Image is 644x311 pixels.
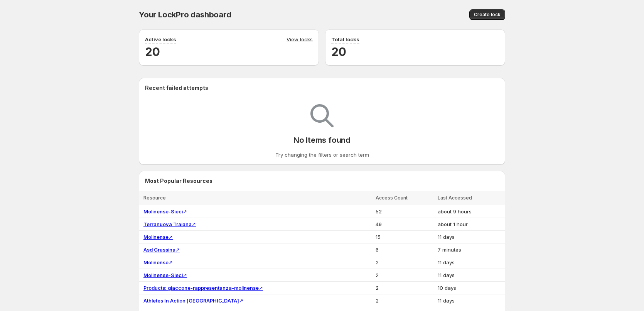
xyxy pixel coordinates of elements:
[438,195,472,201] span: Last Accessed
[435,282,505,294] td: 10 days
[331,44,499,59] h2: 20
[435,256,505,269] td: 11 days
[373,231,435,243] td: 15
[373,282,435,294] td: 2
[435,231,505,243] td: 11 days
[275,151,369,159] p: Try changing the filters or search term
[373,294,435,307] td: 2
[474,12,501,18] span: Create lock
[143,247,180,253] a: Asd Grassina↗
[373,205,435,218] td: 52
[143,285,263,291] a: Products: giaccone-rappresentanza-molinense↗
[435,243,505,256] td: 7 minutes
[143,195,166,201] span: Resource
[435,269,505,282] td: 11 days
[143,221,196,227] a: Terranuova Traiana↗
[310,104,334,127] img: Empty search results
[143,259,173,265] a: Molinense↗
[145,84,208,92] h2: Recent failed attempts
[331,35,359,43] p: Total locks
[376,195,408,201] span: Access Count
[145,35,176,43] p: Active locks
[435,205,505,218] td: about 9 hours
[143,272,187,278] a: Molinense-Sieci↗
[293,135,351,145] p: No Items found
[139,10,231,19] span: Your LockPro dashboard
[373,269,435,282] td: 2
[373,256,435,269] td: 2
[145,177,499,185] h2: Most Popular Resources
[435,294,505,307] td: 11 days
[435,218,505,231] td: about 1 hour
[145,44,313,59] h2: 20
[143,208,187,215] a: Molinense-Sieci↗
[373,218,435,231] td: 49
[143,234,173,240] a: Molinense↗
[287,35,313,44] a: View locks
[143,297,243,304] a: Athletes In Action [GEOGRAPHIC_DATA]↗
[373,243,435,256] td: 6
[469,9,505,20] button: Create lock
